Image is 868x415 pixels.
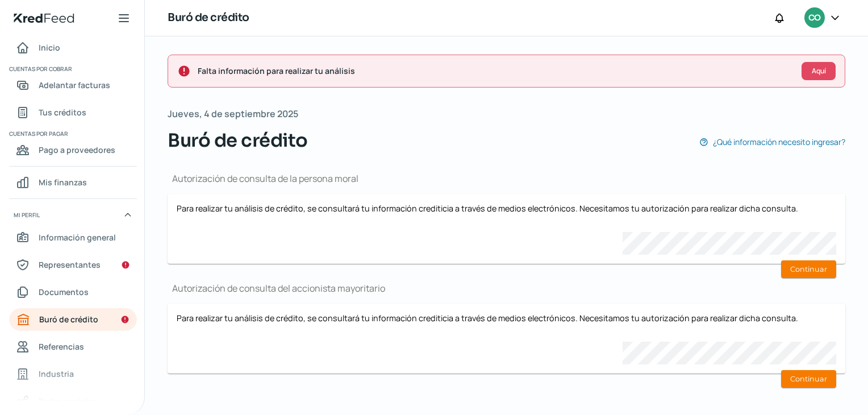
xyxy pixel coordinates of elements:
a: Redes sociales [9,390,137,413]
span: Mis finanzas [39,175,87,189]
a: Tus créditos [9,101,137,124]
a: Mis finanzas [9,171,137,194]
a: Buró de crédito [9,308,137,331]
a: Información general [9,226,137,249]
span: Falta información para realizar tu análisis [198,64,792,78]
span: Jueves, 4 de septiembre 2025 [168,106,298,122]
a: Adelantar facturas [9,74,137,97]
span: Pago a proveedores [39,143,115,157]
a: Documentos [9,281,137,304]
a: Inicio [9,36,137,59]
a: Referencias [9,335,137,358]
span: Aquí [812,68,826,74]
span: Inicio [39,40,60,55]
span: Cuentas por pagar [9,128,135,139]
a: Industria [9,363,137,385]
span: Representantes [39,258,101,272]
span: Documentos [39,285,89,299]
span: Información general [39,230,116,244]
a: Representantes [9,254,137,276]
span: Buró de crédito [39,312,98,326]
span: Mi perfil [14,210,40,220]
h1: Autorización de consulta del accionista mayoritario [168,282,845,294]
span: Adelantar facturas [39,78,110,92]
p: Para realizar tu análisis de crédito, se consultará tu información crediticia a través de medios ... [177,313,836,323]
span: Industria [39,367,74,381]
button: Aquí [802,62,836,80]
h1: Buró de crédito [168,10,249,26]
h1: Autorización de consulta de la persona moral [168,172,845,185]
span: Redes sociales [39,394,97,408]
span: Referencias [39,339,84,354]
button: Continuar [781,370,836,388]
span: CO [808,11,820,25]
span: ¿Qué información necesito ingresar? [713,135,845,149]
span: Tus créditos [39,105,86,119]
button: Continuar [781,260,836,278]
span: Cuentas por cobrar [9,64,135,74]
span: Buró de crédito [168,127,308,154]
p: Para realizar tu análisis de crédito, se consultará tu información crediticia a través de medios ... [177,203,836,214]
a: Pago a proveedores [9,139,137,161]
